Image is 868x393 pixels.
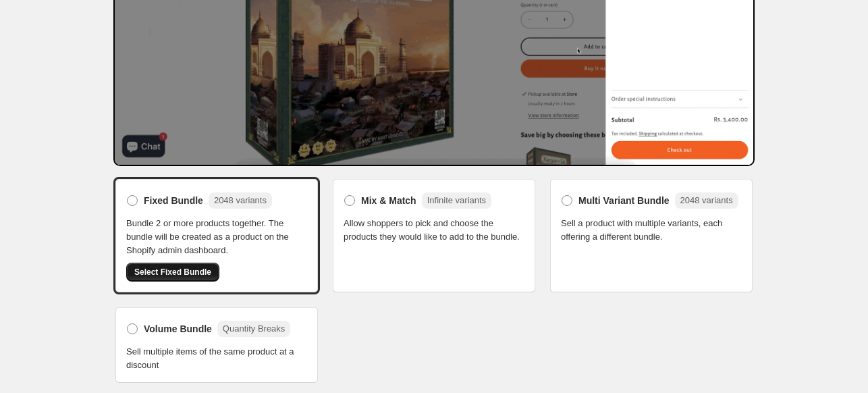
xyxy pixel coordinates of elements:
[344,217,524,244] span: Allow shoppers to pick and choose the products they would like to add to the bundle.
[427,195,486,205] span: Infinite variants
[144,194,203,207] span: Fixed Bundle
[126,217,307,257] span: Bundle 2 or more products together. The bundle will be created as a product on the Shopify admin ...
[144,322,212,336] span: Volume Bundle
[214,195,267,205] span: 2048 variants
[134,267,211,278] span: Select Fixed Bundle
[223,323,286,334] span: Quantity Breaks
[126,263,219,282] button: Select Fixed Bundle
[561,217,742,244] span: Sell a product with multiple variants, each offering a different bundle.
[126,345,307,372] span: Sell multiple items of the same product at a discount
[361,194,416,207] span: Mix & Match
[578,194,670,207] span: Multi Variant Bundle
[680,195,733,205] span: 2048 variants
